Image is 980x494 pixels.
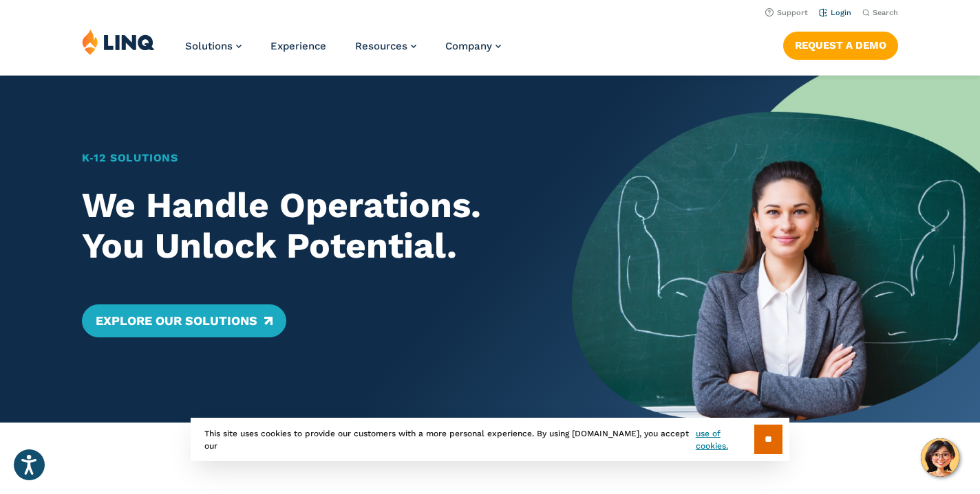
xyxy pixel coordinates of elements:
[82,150,532,166] h1: K‑12 Solutions
[185,29,501,74] nav: Primary Navigation
[185,40,233,52] span: Solutions
[783,29,898,59] nav: Button Navigation
[445,40,501,52] a: Company
[696,427,754,452] a: use of cookies.
[355,40,407,52] span: Resources
[82,185,532,266] h2: We Handle Operations. You Unlock Potential.
[783,32,898,59] a: Request a Demo
[185,40,242,52] a: Solutions
[82,29,155,55] img: LINQ | K‑12 Software
[921,438,959,477] button: Hello, have a question? Let’s chat.
[355,40,416,52] a: Resources
[572,76,980,423] img: Home Banner
[191,418,789,461] div: This site uses cookies to provide our customers with a more personal experience. By using [DOMAIN...
[445,40,492,52] span: Company
[765,8,808,17] a: Support
[82,304,286,337] a: Explore Our Solutions
[270,40,326,52] a: Experience
[819,8,851,17] a: Login
[873,8,898,17] span: Search
[862,8,898,18] button: Open Search Bar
